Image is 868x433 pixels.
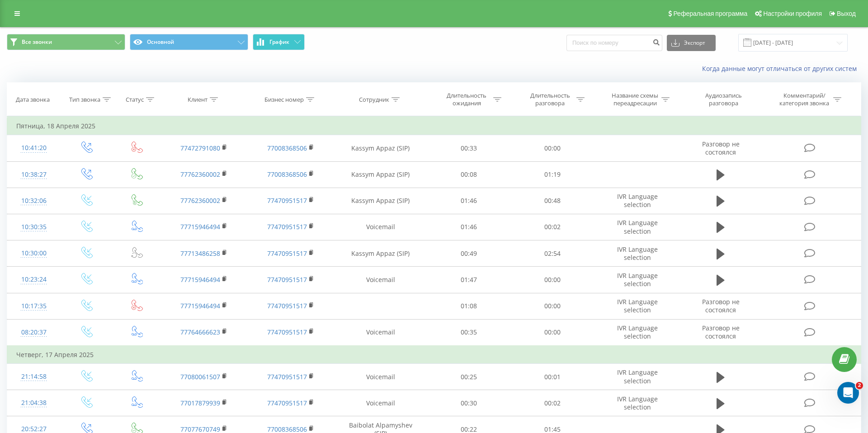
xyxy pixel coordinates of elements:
td: 00:35 [427,319,510,346]
a: 77713486258 [180,249,220,258]
td: 00:02 [510,214,594,240]
a: 77008368506 [267,144,307,152]
td: IVR Language selection [594,240,681,267]
a: 77008368506 [267,170,307,179]
div: Аудиозапись разговора [694,92,753,107]
span: Разговор не состоялся [702,297,740,314]
div: Тип звонка [69,96,100,104]
td: Voicemail [334,214,427,240]
button: Экспорт [667,35,716,51]
div: Клиент [188,96,208,104]
div: Название схемы переадресации [611,92,659,107]
td: Voicemail [334,319,427,346]
a: 77017879939 [180,399,220,407]
td: IVR Language selection [594,364,681,390]
button: График [253,34,305,50]
td: IVR Language selection [594,390,681,416]
td: 01:46 [427,188,510,214]
td: 00:00 [510,135,594,161]
div: 10:41:20 [16,139,52,157]
a: 77472791080 [180,144,220,152]
td: 01:08 [427,293,510,319]
span: Разговор не состоялся [702,324,740,340]
div: Длительность разговора [526,92,574,107]
a: 77080061507 [180,372,220,381]
div: 10:30:35 [16,218,52,236]
td: 01:46 [427,214,510,240]
td: Voicemail [334,364,427,390]
span: Настройки профиля [763,10,822,17]
div: 08:20:37 [16,324,52,341]
td: 00:02 [510,390,594,416]
div: Сотрудник [359,96,389,104]
td: IVR Language selection [594,319,681,346]
span: Реферальная программа [673,10,747,17]
td: Kassym Appaz (SIP) [334,135,427,161]
td: Voicemail [334,267,427,293]
div: Статус [126,96,144,104]
td: 00:00 [510,267,594,293]
div: 21:14:58 [16,368,52,386]
td: 00:00 [510,293,594,319]
a: 77470951517 [267,399,307,407]
td: IVR Language selection [594,188,681,214]
td: 01:47 [427,267,510,293]
div: 10:38:27 [16,166,52,184]
td: IVR Language selection [594,267,681,293]
td: Kassym Appaz (SIP) [334,240,427,267]
div: Длительность ожидания [443,92,491,107]
a: 77764666623 [180,328,220,336]
td: Четверг, 17 Апреля 2025 [7,346,861,364]
div: 10:23:24 [16,271,52,288]
a: 77715946494 [180,222,220,231]
td: 00:33 [427,135,510,161]
a: 77762360002 [180,170,220,179]
a: 77762360002 [180,196,220,205]
a: 77470951517 [267,328,307,336]
div: 10:32:06 [16,192,52,210]
a: 77470951517 [267,249,307,258]
td: 00:08 [427,161,510,188]
a: 77715946494 [180,275,220,284]
span: График [269,39,289,45]
td: 02:54 [510,240,594,267]
td: 00:49 [427,240,510,267]
a: 77470951517 [267,301,307,310]
div: Дата звонка [16,96,50,104]
a: Когда данные могут отличаться от других систем [702,64,861,73]
td: 00:00 [510,319,594,346]
span: Все звонки [22,38,52,46]
input: Поиск по номеру [566,35,662,51]
span: Разговор не состоялся [702,140,740,156]
span: 2 [856,382,863,389]
td: 00:48 [510,188,594,214]
a: 77470951517 [267,372,307,381]
a: 77470951517 [267,222,307,231]
iframe: Intercom live chat [837,382,859,404]
td: IVR Language selection [594,293,681,319]
div: 10:30:00 [16,245,52,262]
span: Выход [837,10,856,17]
button: Основной [130,34,248,50]
a: 77470951517 [267,196,307,205]
td: Voicemail [334,390,427,416]
td: 00:01 [510,364,594,390]
td: IVR Language selection [594,214,681,240]
td: 01:19 [510,161,594,188]
td: 00:25 [427,364,510,390]
td: Kassym Appaz (SIP) [334,161,427,188]
div: 21:04:38 [16,394,52,412]
td: Kassym Appaz (SIP) [334,188,427,214]
td: 00:30 [427,390,510,416]
a: 77715946494 [180,301,220,310]
div: 10:17:35 [16,297,52,315]
a: 77470951517 [267,275,307,284]
div: Комментарий/категория звонка [778,92,831,107]
div: Бизнес номер [264,96,304,104]
button: Все звонки [7,34,125,50]
td: Пятница, 18 Апреля 2025 [7,117,861,135]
